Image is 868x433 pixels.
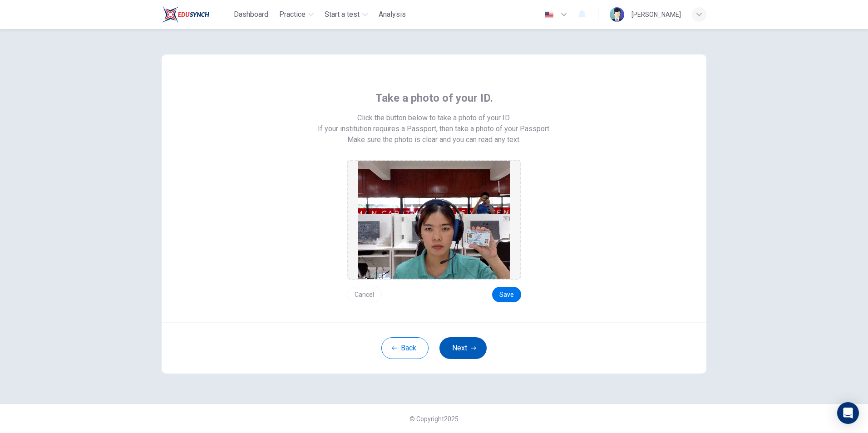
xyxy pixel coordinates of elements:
[409,415,459,423] span: © Copyright 2025
[325,9,360,20] span: Start a test
[375,91,493,105] span: Take a photo of your ID.
[379,9,406,20] span: Analysis
[610,7,624,22] img: Profile picture
[234,9,268,20] span: Dashboard
[347,134,521,145] span: Make sure the photo is clear and you can read any text.
[375,6,409,23] button: Analysis
[276,6,317,23] button: Practice
[230,6,272,23] button: Dashboard
[279,9,306,20] span: Practice
[543,11,555,18] img: en
[162,5,230,24] a: Train Test logo
[321,6,371,23] button: Start a test
[162,5,209,24] img: Train Test logo
[347,287,382,302] button: Cancel
[318,113,551,134] span: Click the button below to take a photo of your ID. If your institution requires a Passport, then ...
[381,337,429,359] button: Back
[358,161,510,279] img: preview screemshot
[492,287,521,302] button: Save
[439,337,487,359] button: Next
[837,402,859,424] div: Open Intercom Messenger
[631,9,681,20] div: [PERSON_NAME]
